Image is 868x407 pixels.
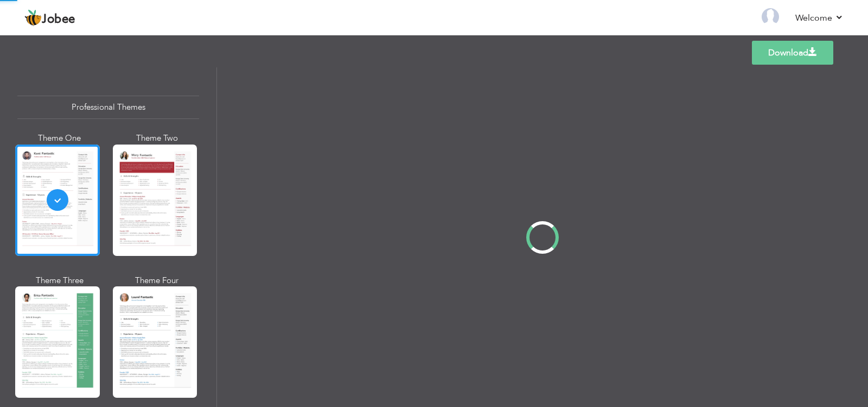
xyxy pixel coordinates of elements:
[795,11,844,24] a: Welcome
[24,9,42,27] img: jobee.io
[752,41,833,65] a: Download
[24,9,75,27] a: Jobee
[42,14,75,26] span: Jobee
[762,8,779,26] img: Profile Img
